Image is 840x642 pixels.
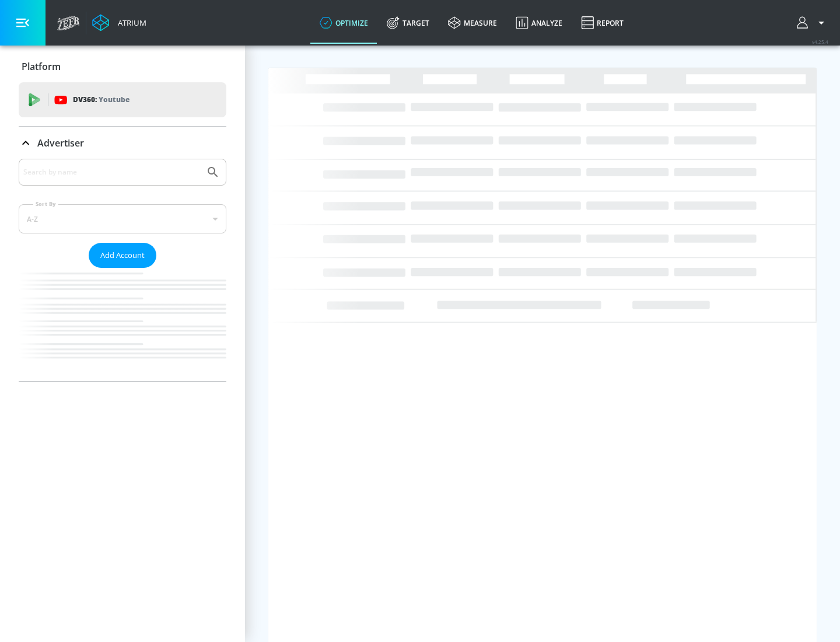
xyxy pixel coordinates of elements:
button: Add Account [89,243,156,268]
a: Atrium [92,14,146,32]
a: Report [572,2,633,44]
nav: list of Advertiser [19,268,226,381]
a: Target [377,2,439,44]
p: DV360: [73,93,129,106]
span: v 4.25.4 [812,39,828,45]
p: Advertiser [37,137,84,149]
span: Add Account [100,249,145,262]
label: Sort By [33,200,58,208]
div: A-Z [19,204,226,233]
input: Search by name [23,165,200,180]
div: Atrium [113,18,146,28]
a: optimize [310,2,377,44]
div: Platform [19,50,226,83]
p: Platform [22,60,61,73]
div: Advertiser [19,127,226,159]
a: Analyze [506,2,572,44]
div: Advertiser [19,159,226,381]
p: Youtube [99,93,129,106]
div: DV360: Youtube [19,82,226,117]
a: measure [439,2,506,44]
